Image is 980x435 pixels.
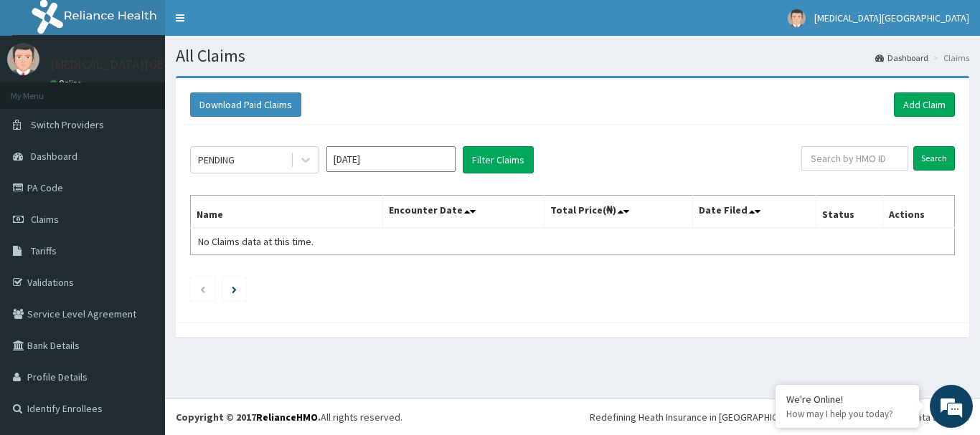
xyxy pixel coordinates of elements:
[176,47,969,65] h1: All Claims
[31,150,77,163] span: Dashboard
[198,153,235,167] div: PENDING
[894,92,955,117] a: Add Claim
[786,393,908,406] div: We're Online!
[199,282,206,295] a: Previous page
[590,410,969,424] div: Redefining Heath Insurance in [GEOGRAPHIC_DATA] using Telemedicine and Data Science!
[463,146,534,173] button: Filter Claims
[875,52,928,64] a: Dashboard
[788,9,806,27] img: User Image
[31,118,104,131] span: Switch Providers
[191,196,383,229] th: Name
[190,92,301,117] button: Download Paid Claims
[786,408,908,420] p: How may I help you today?
[50,78,85,88] a: Online
[544,196,693,229] th: Total Price(₦)
[198,235,314,248] span: No Claims data at this time.
[801,146,908,171] input: Search by HMO ID
[816,196,883,229] th: Status
[326,146,456,172] input: Select Month and Year
[814,11,969,24] span: [MEDICAL_DATA][GEOGRAPHIC_DATA]
[930,52,969,64] li: Claims
[913,146,955,171] input: Search
[165,398,980,435] footer: All rights reserved.
[256,411,318,424] a: RelianceHMO
[383,196,544,229] th: Encounter Date
[693,196,816,229] th: Date Filed
[176,411,321,424] strong: Copyright © 2017 .
[882,196,954,229] th: Actions
[7,43,39,75] img: User Image
[31,213,59,226] span: Claims
[50,58,263,71] p: [MEDICAL_DATA][GEOGRAPHIC_DATA]
[31,244,57,257] span: Tariffs
[232,282,237,295] a: Next page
